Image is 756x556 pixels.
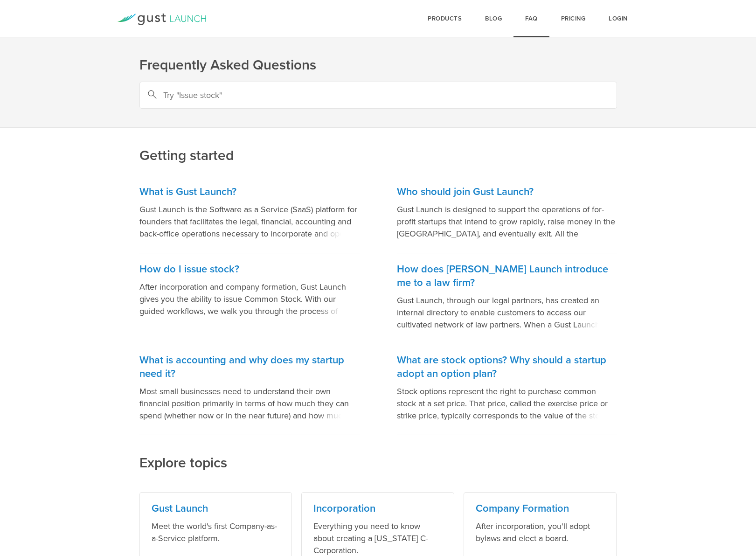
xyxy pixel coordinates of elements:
[397,203,617,240] p: Gust Launch is designed to support the operations of for-profit startups that intend to grow rapi...
[139,263,360,276] h3: How do I issue stock?
[397,263,617,290] h3: How does [PERSON_NAME] Launch introduce me to a law firm?
[139,56,617,75] h1: Frequently Asked Questions
[397,185,617,199] h3: Who should join Gust Launch?
[313,502,442,515] h3: Incorporation
[152,502,280,515] h3: Gust Launch
[397,354,617,381] h3: What are stock options? Why should a startup adopt an option plan?
[139,354,360,381] h3: What is accounting and why does my startup need it?
[397,253,617,344] a: How does [PERSON_NAME] Launch introduce me to a law firm? Gust Launch, through our legal partners...
[397,176,617,253] a: Who should join Gust Launch? Gust Launch is designed to support the operations of for-profit star...
[397,294,617,331] p: Gust Launch, through our legal partners, has created an internal directory to enable customers to...
[139,281,360,317] p: After incorporation and company formation, Gust Launch gives you the ability to issue Common Stoc...
[152,520,280,544] p: Meet the world's first Company-as-a-Service platform.
[397,385,617,422] p: Stock options represent the right to purchase common stock at a set price. That price, called the...
[139,385,360,422] p: Most small businesses need to understand their own financial position primarily in terms of how m...
[139,391,617,473] h2: Explore topics
[397,344,617,435] a: What are stock options? Why should a startup adopt an option plan? Stock options represent the ri...
[139,203,360,240] p: Gust Launch is the Software as a Service (SaaS) platform for founders that facilitates the legal,...
[139,253,360,344] a: How do I issue stock? After incorporation and company formation, Gust Launch gives you the abilit...
[139,82,617,109] input: Try "Issue stock"
[139,185,360,199] h3: What is Gust Launch?
[139,83,617,165] h2: Getting started
[476,520,604,544] p: After incorporation, you'll adopt bylaws and elect a board.
[476,502,604,515] h3: Company Formation
[139,176,360,253] a: What is Gust Launch? Gust Launch is the Software as a Service (SaaS) platform for founders that f...
[139,344,360,435] a: What is accounting and why does my startup need it? Most small businesses need to understand thei...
